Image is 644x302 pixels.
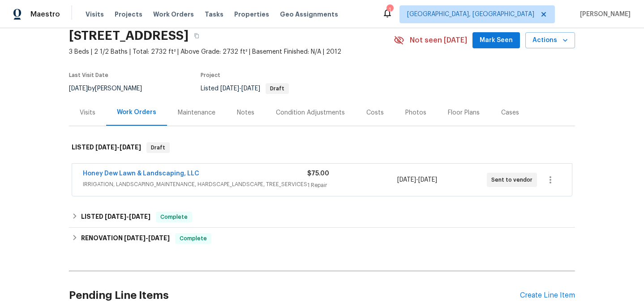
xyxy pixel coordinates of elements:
span: [DATE] [148,235,170,241]
span: [DATE] [397,177,416,183]
div: Maintenance [178,108,215,117]
span: Project [201,72,220,78]
span: Properties [234,10,269,19]
span: [DATE] [120,144,141,150]
span: Complete [176,234,210,243]
span: Tasks [205,11,223,17]
h6: LISTED [81,212,150,222]
span: - [95,144,141,150]
span: [GEOGRAPHIC_DATA], [GEOGRAPHIC_DATA] [407,10,534,19]
span: Draft [266,86,288,91]
span: Mark Seen [480,35,513,46]
span: IRRIGATION, LANDSCAPING_MAINTENANCE, HARDSCAPE_LANDSCAPE, TREE_SERVICES [83,180,307,189]
span: [DATE] [69,85,88,92]
a: Honey Dew Lawn & Landscaping, LLC [83,170,199,177]
div: Work Orders [117,108,156,117]
span: Work Orders [153,10,194,19]
span: Maestro [30,10,60,19]
span: - [220,85,260,92]
span: Visits [86,10,104,19]
span: Last Visit Date [69,72,108,78]
h6: LISTED [72,142,141,153]
span: Complete [157,213,191,221]
span: Listed [201,85,289,92]
div: Notes [237,108,254,117]
span: - [105,213,150,220]
span: $75.00 [307,170,329,177]
div: RENOVATION [DATE]-[DATE]Complete [69,228,575,249]
div: Cases [501,108,519,117]
span: [DATE] [220,85,239,92]
div: Floor Plans [448,108,480,117]
h6: RENOVATION [81,233,170,244]
div: 1 Repair [307,181,397,190]
h2: [STREET_ADDRESS] [69,31,189,40]
div: Condition Adjustments [276,108,345,117]
span: [PERSON_NAME] [576,10,631,19]
div: Create Line Item [520,291,575,300]
div: LISTED [DATE]-[DATE]Complete [69,206,575,228]
div: 1 [386,5,393,14]
span: [DATE] [241,85,260,92]
span: [DATE] [124,235,146,241]
span: - [124,235,170,241]
div: Photos [405,108,426,117]
span: - [397,175,437,184]
button: Mark Seen [472,32,520,49]
span: Not seen [DATE] [410,36,467,45]
div: LISTED [DATE]-[DATE]Draft [69,133,575,162]
span: Sent to vendor [491,175,536,184]
span: [DATE] [418,177,437,183]
span: Draft [147,143,169,152]
span: Projects [115,10,142,19]
span: 3 Beds | 2 1/2 Baths | Total: 2732 ft² | Above Grade: 2732 ft² | Basement Finished: N/A | 2012 [69,47,394,56]
span: [DATE] [95,144,117,150]
button: Actions [525,32,575,49]
div: by [PERSON_NAME] [69,83,153,94]
button: Copy Address [189,28,205,44]
span: [DATE] [105,213,126,220]
div: Costs [366,108,384,117]
div: Visits [80,108,95,117]
span: Geo Assignments [280,10,338,19]
span: [DATE] [129,213,150,220]
span: Actions [532,35,568,46]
